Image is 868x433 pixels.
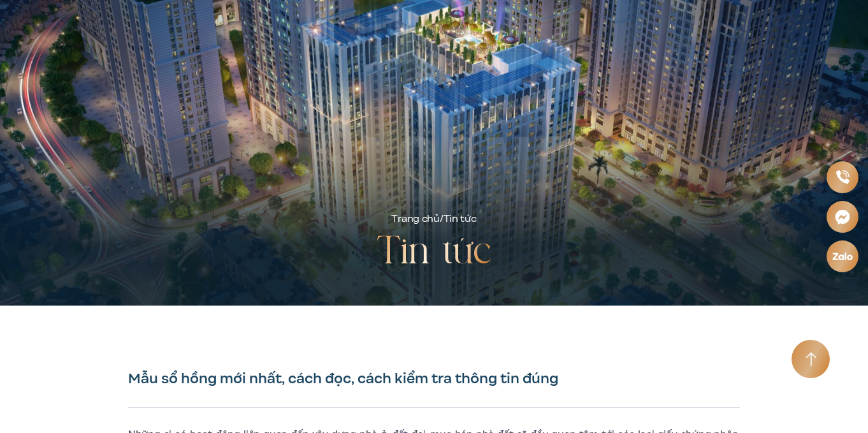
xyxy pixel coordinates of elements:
img: Arrow icon [806,352,816,367]
div: / [391,212,476,227]
a: Trang chủ [391,212,439,226]
span: Tin tức [444,212,477,226]
h2: Tin tức [377,227,491,278]
img: Zalo icon [832,253,853,260]
img: Phone icon [835,170,849,184]
img: Messenger icon [835,209,850,224]
h1: Mẫu sổ hồng mới nhất, cách đọc, cách kiểm tra thông tin đúng [128,370,740,388]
